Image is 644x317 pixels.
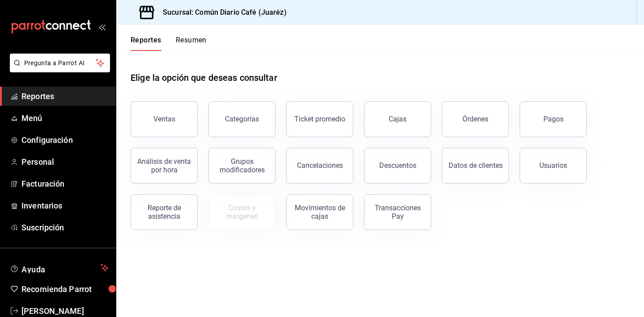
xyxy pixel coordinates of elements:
[153,115,175,123] div: Ventas
[21,178,109,190] span: Facturación
[131,194,198,230] button: Reporte de asistencia
[136,157,192,174] div: Análisis de venta por hora
[136,204,192,221] div: Reporte de asistencia
[131,148,198,184] button: Análisis de venta por hora
[21,200,109,212] span: Inventarios
[379,161,416,170] div: Descuentos
[98,23,106,30] button: open_drawer_menu
[364,194,431,230] button: Transacciones Pay
[462,115,488,123] div: Órdenes
[539,161,567,170] div: Usuarios
[21,156,109,168] span: Personal
[225,115,259,123] div: Categorías
[364,148,431,184] button: Descuentos
[292,204,347,221] div: Movimientos de cajas
[21,112,109,124] span: Menú
[214,204,270,221] div: Costos y márgenes
[131,101,198,137] button: Ventas
[364,101,431,137] button: Cajas
[286,194,353,230] button: Movimientos de cajas
[131,36,161,51] button: Reportes
[520,101,587,137] button: Pagos
[131,36,207,51] div: navigation tabs
[10,54,110,72] button: Pregunta a Parrot AI
[370,204,425,221] div: Transacciones Pay
[294,115,345,123] div: Ticket promedio
[21,305,109,317] span: [PERSON_NAME]
[214,157,270,174] div: Grupos modificadores
[389,115,407,123] div: Cajas
[21,90,109,102] span: Reportes
[442,101,509,137] button: Órdenes
[176,36,207,51] button: Resumen
[21,263,97,273] span: Ayuda
[449,161,503,170] div: Datos de clientes
[24,58,96,68] span: Pregunta a Parrot AI
[543,115,563,123] div: Pagos
[21,134,109,146] span: Configuración
[442,148,509,184] button: Datos de clientes
[131,71,277,84] h1: Elige la opción que deseas consultar
[6,65,110,74] a: Pregunta a Parrot AI
[21,221,109,234] span: Suscripción
[286,148,353,184] button: Cancelaciones
[156,7,287,18] h3: Sucursal: Común Diario Café (Juaréz)
[297,161,343,170] div: Cancelaciones
[21,283,109,295] span: Recomienda Parrot
[520,148,587,184] button: Usuarios
[208,101,275,137] button: Categorías
[208,148,275,184] button: Grupos modificadores
[286,101,353,137] button: Ticket promedio
[208,194,275,230] button: Contrata inventarios para ver este reporte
